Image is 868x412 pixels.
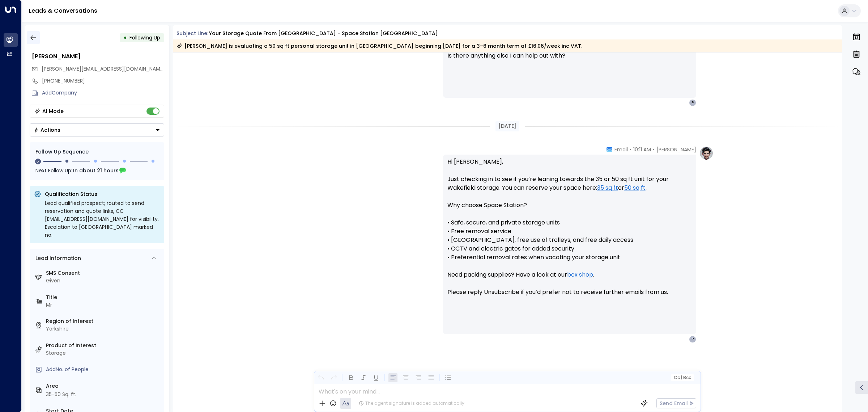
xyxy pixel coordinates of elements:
[624,184,646,192] a: 50 sq ft
[671,374,694,381] button: Cc|Bcc
[567,270,593,279] a: box shop
[46,366,161,373] div: AddNo. of People
[35,167,158,175] div: Next Follow Up:
[46,301,161,309] div: Mr
[209,30,438,37] div: Your storage quote from [GEOGRAPHIC_DATA] - Space Station [GEOGRAPHIC_DATA]
[447,157,692,305] p: Hi [PERSON_NAME], Just checking in to see if you’re leaning towards the 35 or 50 sq ft unit for y...
[42,65,165,72] span: [PERSON_NAME][EMAIL_ADDRESS][DOMAIN_NAME]
[495,121,519,131] div: [DATE]
[689,99,696,106] div: P
[45,190,160,198] p: Qualification Status
[176,30,208,37] span: Subject Line:
[42,108,64,115] div: AI Mode
[29,7,97,15] a: Leads & Conversations
[681,375,682,380] span: |
[46,325,161,333] div: Yorkshire
[614,146,628,153] span: Email
[699,146,714,160] img: profile-logo.png
[176,42,582,50] div: [PERSON_NAME] is evaluating a 50 sq ft personal storage unit in [GEOGRAPHIC_DATA] beginning [DATE...
[633,146,651,153] span: 10:11 AM
[46,318,161,325] label: Region of Interest
[689,336,696,343] div: P
[46,349,161,357] div: Storage
[30,123,164,136] button: Actions
[653,146,655,153] span: •
[30,123,164,136] div: Button group with a nested menu
[42,77,164,85] div: [PHONE_NUMBER]
[597,184,618,192] a: 35 sq ft
[73,167,119,175] span: In about 21 hours
[46,391,76,398] div: 35-50 Sq. ft.
[46,294,161,301] label: Title
[35,148,158,156] div: Follow Up Sequence
[329,373,338,382] button: Redo
[42,65,164,73] span: paul-laycock@outlook.com
[129,34,160,41] span: Following Up
[316,373,325,382] button: Undo
[123,31,127,44] div: •
[673,375,691,380] span: Cc Bcc
[33,255,81,262] div: Lead Information
[46,382,161,390] label: Area
[46,269,161,277] label: SMS Consent
[46,342,161,349] label: Product of Interest
[45,199,160,239] div: Lead qualified prospect; routed to send reservation and quote links, CC [EMAIL_ADDRESS][DOMAIN_NA...
[46,277,161,285] div: Given
[32,52,164,61] div: [PERSON_NAME]
[34,127,60,133] div: Actions
[42,89,164,97] div: AddCompany
[656,146,696,153] span: [PERSON_NAME]
[630,146,631,153] span: •
[359,400,464,407] div: The agent signature is added automatically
